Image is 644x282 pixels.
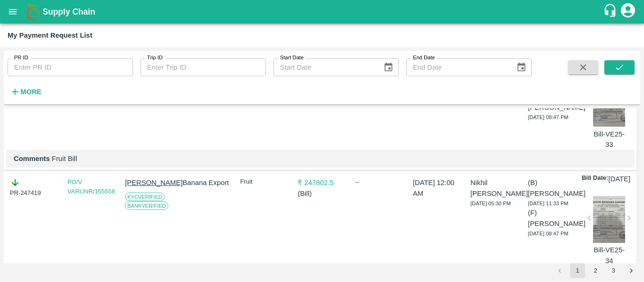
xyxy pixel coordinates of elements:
[380,58,397,76] button: Choose date
[471,201,511,206] span: [DATE] 05:30 PM
[593,245,625,266] p: Bill-VE25-34
[603,3,619,20] div: customer-support
[14,155,50,162] b: Comments
[406,58,509,76] input: End Date
[240,177,289,186] p: Fruit
[273,58,376,76] input: Start Date
[551,263,640,278] nav: pagination navigation
[528,231,569,236] span: [DATE] 08:47 PM
[8,58,133,76] input: Enter PR ID
[67,178,115,195] a: PO/V VARUNR/165558
[182,177,231,188] p: Banana Export
[624,263,639,278] button: Go to next page
[8,84,44,100] button: More
[42,5,603,18] a: Supply Chain
[24,2,42,21] img: logo
[42,7,95,16] b: Supply Chain
[528,114,569,120] span: [DATE] 08:47 PM
[14,54,28,62] label: PR ID
[125,201,168,210] span: Bank Verified
[20,88,41,96] strong: More
[528,201,569,206] span: [DATE] 11:33 PM
[280,54,304,62] label: Start Date
[2,1,24,23] button: open drawer
[297,177,346,188] p: ₹ 247802.5
[619,2,636,22] div: account of current user
[413,177,462,199] p: [DATE] 12:00 AM
[528,177,577,199] p: (B) [PERSON_NAME]
[125,177,173,188] p: [PERSON_NAME]
[147,54,163,62] label: Trip ID
[512,58,530,76] button: Choose date
[355,177,404,187] div: --
[570,263,585,278] button: page 1
[413,54,435,62] label: End Date
[606,263,621,278] button: Go to page 3
[8,29,92,41] div: My Payment Request List
[471,177,519,199] p: Nikhil [PERSON_NAME]
[297,188,346,199] p: ( Bill )
[582,174,608,184] p: Bill Date:
[528,208,577,229] p: (F) [PERSON_NAME]
[140,58,266,76] input: Enter Trip ID
[10,177,58,197] div: PR-247419
[608,174,630,184] p: [DATE]
[588,263,603,278] button: Go to page 2
[125,193,165,201] span: KYC Verified
[14,153,627,164] p: Fruit Bill
[593,129,625,150] p: Bill-VE25-33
